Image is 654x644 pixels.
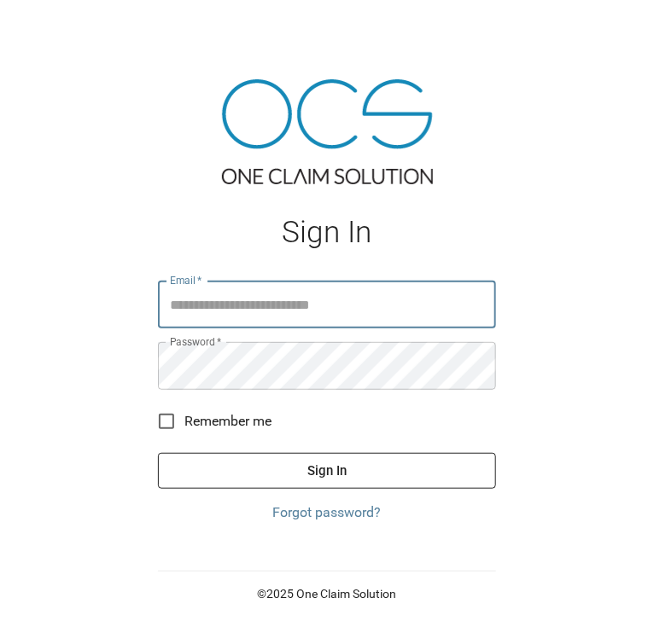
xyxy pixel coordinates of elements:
[20,10,89,44] img: ocs-logo-white-transparent.png
[170,273,202,287] label: Email
[222,79,433,184] img: ocs-logo-tra.png
[158,215,496,250] h1: Sign In
[158,453,496,489] button: Sign In
[184,411,272,432] span: Remember me
[158,585,496,602] p: © 2025 One Claim Solution
[158,502,496,523] a: Forgot password?
[170,334,221,349] label: Password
